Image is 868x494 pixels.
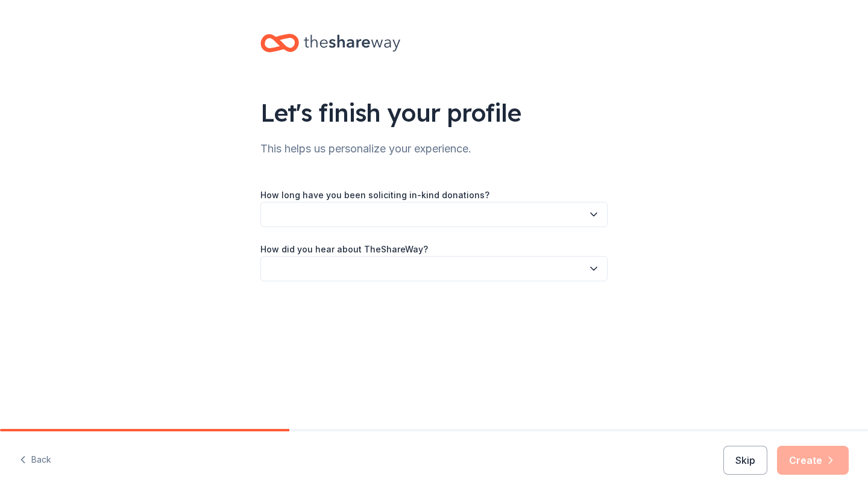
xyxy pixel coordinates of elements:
[260,139,608,158] div: This helps us personalize your experience.
[260,189,489,201] label: How long have you been soliciting in-kind donations?
[260,243,428,255] label: How did you hear about TheShareWay?
[260,96,608,130] div: Let's finish your profile
[723,446,767,475] button: Skip
[19,448,51,473] button: Back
